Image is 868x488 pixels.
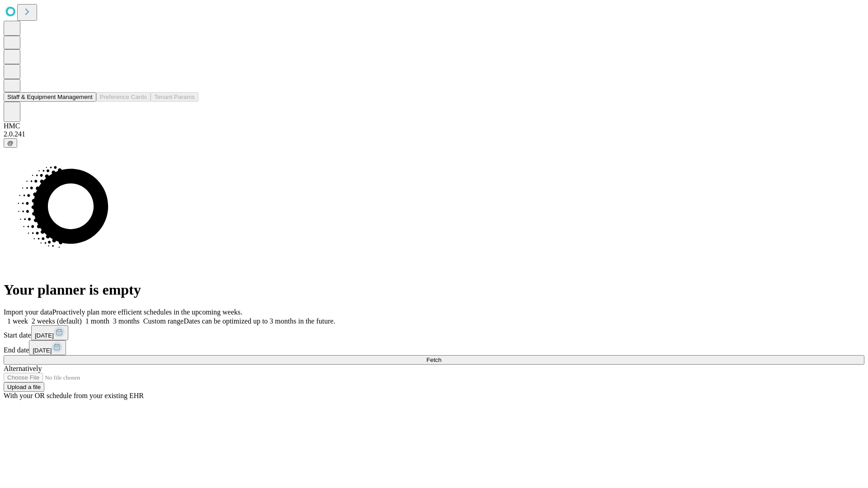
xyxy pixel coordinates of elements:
button: Upload a file [4,382,44,392]
span: 1 week [7,317,28,325]
span: Alternatively [4,365,42,372]
h1: Your planner is empty [4,282,864,298]
span: @ [7,140,14,146]
span: 1 month [85,317,109,325]
span: Fetch [426,357,441,363]
span: 2 weeks (default) [32,317,82,325]
button: [DATE] [29,340,66,355]
span: Import your data [4,308,52,316]
span: Custom range [143,317,184,325]
span: With your OR schedule from your existing EHR [4,392,144,399]
button: Fetch [4,355,864,365]
button: [DATE] [31,325,68,340]
button: Tenant Params [151,92,198,102]
div: End date [4,340,864,355]
button: Preference Cards [96,92,151,102]
span: [DATE] [33,347,52,354]
div: Start date [4,325,864,340]
div: 2.0.241 [4,130,864,138]
button: @ [4,138,17,148]
button: Staff & Equipment Management [4,92,96,102]
span: [DATE] [35,332,54,339]
span: Dates can be optimized up to 3 months in the future. [184,317,335,325]
span: 3 months [113,317,140,325]
div: HMC [4,122,864,130]
span: Proactively plan more efficient schedules in the upcoming weeks. [52,308,242,316]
